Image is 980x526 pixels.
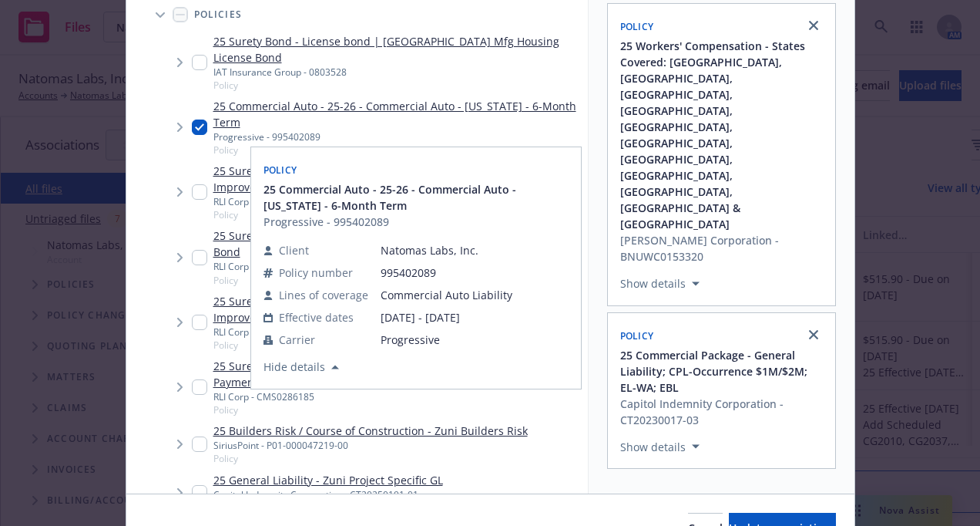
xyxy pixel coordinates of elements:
a: close [804,16,823,35]
span: Policy [213,143,582,157]
span: Policy [213,274,582,287]
span: Policy [213,452,528,465]
span: Carrier [279,332,315,348]
button: Show details [614,275,706,293]
div: SiriusPoint - P01-000047219-00 [213,439,528,452]
a: 25 Surety Bond - [GEOGRAPHIC_DATA], [GEOGRAPHIC_DATA] Public Improvement Bond [213,293,582,325]
span: Policy [263,164,297,177]
span: Policy [213,339,582,352]
a: 25 Surety - Commercial - License & Permit - CO Home Sale Down Payment Bond [213,358,582,390]
a: 25 General Liability - Zuni Project Specific GL [213,472,443,488]
span: Policy number [279,265,353,281]
div: Capitol Indemnity Corporation - CT20250191-01 [213,488,443,501]
span: Effective dates [279,309,354,325]
span: Policy [213,208,582,221]
span: Policies [194,10,243,19]
div: Progressive - 995402089 [213,130,582,143]
button: 25 Commercial Package - General Liability; CPL-Occurrence $1M/$2M; EL-WA; EBL [620,347,826,396]
button: Show details [614,437,706,456]
a: 25 Commercial Auto - 25-26 - Commercial Auto - [US_STATE] - 6-Month Term [213,98,582,130]
span: Policy [620,20,654,33]
button: 25 Commercial Auto - 25-26 - Commercial Auto - [US_STATE] - 6-Month Term [263,181,572,214]
span: Policy [213,403,582,416]
span: 995402089 [381,265,512,281]
div: RLI Corp - CMS0286186 [213,325,582,339]
button: Hide details [257,358,345,376]
div: Capitol Indemnity Corporation - CT20230017-03 [620,396,826,428]
a: 25 Surety Bond - License bond | [GEOGRAPHIC_DATA] Mfg Housing License Bond [213,33,582,66]
a: 25 Surety Bond - City of [GEOGRAPHIC_DATA] Private Subdivision Improvement Bond [213,163,582,195]
a: 25 Builders Risk / Course of Construction - Zuni Builders Risk [213,423,528,439]
span: Lines of coverage [279,287,368,303]
div: [PERSON_NAME] Corporation - BNUWC0153320 [620,232,826,265]
div: RLI Corp - CMS0286188 [213,260,582,273]
a: 25 Surety Bond - State of CO Division of Housing Mfg Homes Installer Bond [213,228,582,260]
div: RLI Corp - CMS0286185 [213,390,582,403]
span: Progressive [381,332,512,348]
a: close [804,325,823,344]
div: Progressive - 995402089 [263,214,572,230]
span: Policy [620,329,654,342]
span: Natomas Labs, Inc. [381,242,512,258]
span: Policy [213,79,582,92]
div: RLI Corp - CMS0286187 [213,195,582,208]
span: Commercial Auto Liability [381,287,512,303]
span: [DATE] - [DATE] [381,309,512,325]
button: 25 Workers' Compensation - States Covered: [GEOGRAPHIC_DATA], [GEOGRAPHIC_DATA], [GEOGRAPHIC_DATA... [620,38,826,232]
span: Client [279,242,309,258]
div: IAT Insurance Group - 0803528 [213,66,582,79]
